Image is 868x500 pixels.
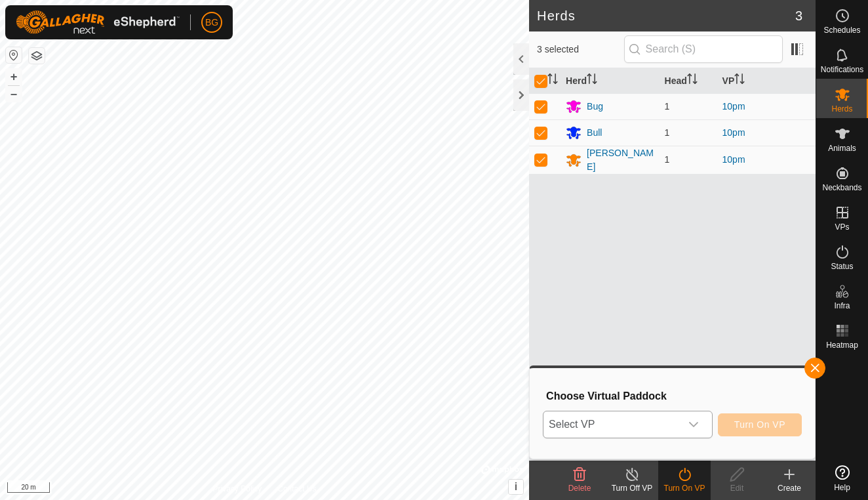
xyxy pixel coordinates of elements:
[587,100,603,114] div: Bug
[624,35,783,63] input: Search (S)
[6,86,22,102] button: –
[717,68,816,94] th: VP
[568,484,591,493] span: Delete
[6,47,22,63] button: Reset Map
[831,105,852,113] span: Herds
[718,413,802,436] button: Turn On VP
[831,262,853,270] span: Status
[734,419,785,430] span: Turn On VP
[722,127,745,138] a: 10pm
[795,6,802,26] span: 3
[537,43,624,56] span: 3 selected
[734,75,745,86] p-sorticon: Activate to sort
[587,126,602,140] div: Bull
[821,66,863,73] span: Notifications
[660,68,717,94] th: Head
[665,127,670,138] span: 1
[205,16,218,30] span: BG
[509,480,523,494] button: i
[823,26,860,34] span: Schedules
[835,223,849,231] span: VPs
[587,146,654,174] div: [PERSON_NAME]
[547,75,558,86] p-sorticon: Activate to sort
[834,484,850,491] span: Help
[277,483,316,495] a: Contact Us
[722,101,745,112] a: 10pm
[665,101,670,112] span: 1
[6,69,22,85] button: +
[665,154,670,165] span: 1
[587,75,597,86] p-sorticon: Activate to sort
[658,482,711,494] div: Turn On VP
[828,144,856,152] span: Animals
[213,483,262,495] a: Privacy Policy
[834,302,850,310] span: Infra
[722,154,745,165] a: 10pm
[681,411,707,438] div: dropdown trigger
[515,481,517,492] span: i
[711,482,763,494] div: Edit
[29,48,45,64] button: Map Layers
[543,411,681,438] span: Select VP
[826,341,858,349] span: Heatmap
[816,460,868,497] a: Help
[763,482,816,494] div: Create
[687,75,698,86] p-sorticon: Activate to sort
[822,184,861,192] span: Neckbands
[16,10,180,34] img: Gallagher Logo
[561,68,659,94] th: Herd
[537,8,795,24] h2: Herds
[546,390,802,402] h3: Choose Virtual Paddock
[606,482,658,494] div: Turn Off VP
